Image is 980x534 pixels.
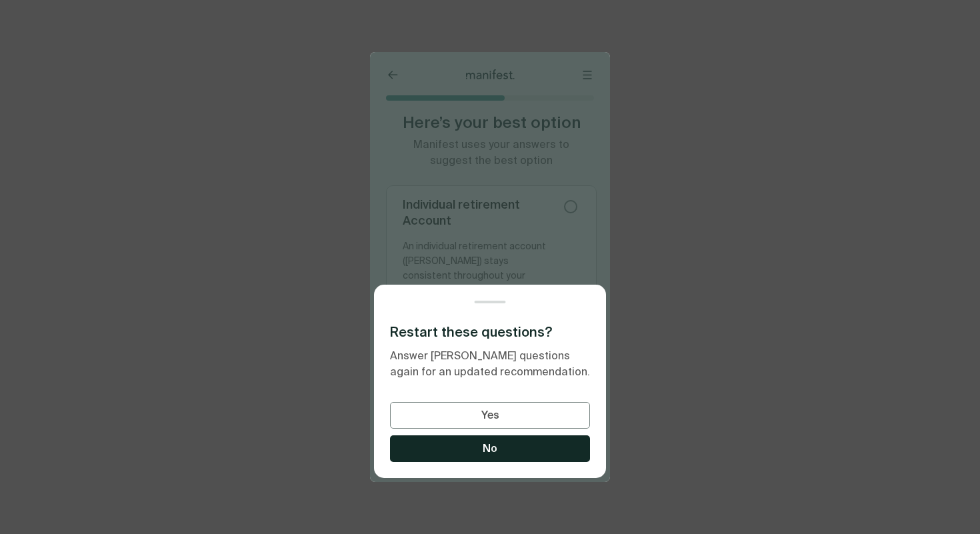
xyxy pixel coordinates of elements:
[390,349,590,381] p: Answer [PERSON_NAME] questions again for an updated recommendation.
[483,441,497,456] span: No
[481,408,499,423] span: Yes
[390,402,590,429] button: Yes
[390,322,590,342] h3: Restart these questions?
[390,435,590,462] button: No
